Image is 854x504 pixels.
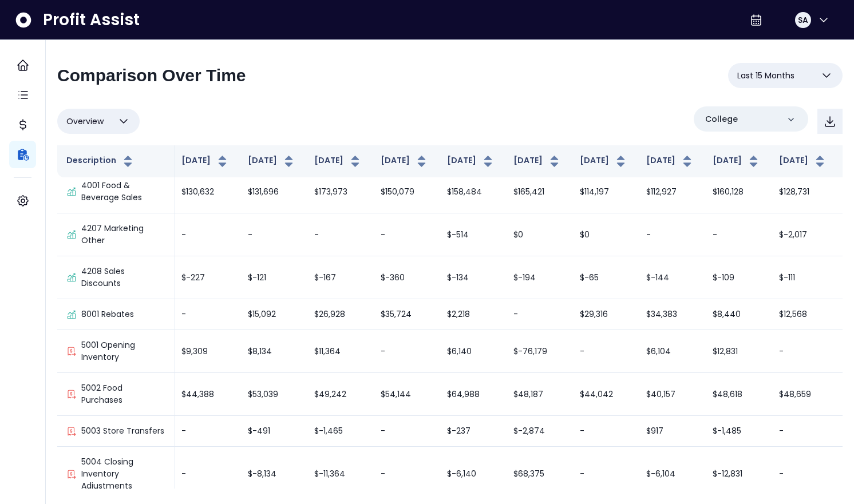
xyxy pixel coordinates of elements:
[637,299,703,330] td: $34,383
[438,256,504,299] td: $-134
[703,373,770,416] td: $48,618
[504,256,571,299] td: $-194
[770,416,836,447] td: -
[571,256,637,299] td: $-65
[571,447,637,502] td: -
[438,447,504,502] td: $-6,140
[637,373,703,416] td: $40,157
[703,416,770,447] td: $-1,485
[770,330,836,373] td: -
[438,170,504,213] td: $158,484
[637,213,703,256] td: -
[770,170,836,213] td: $128,731
[705,113,738,125] p: College
[172,373,239,416] td: $44,388
[305,416,371,447] td: $-1,465
[305,447,371,502] td: $-11,364
[770,373,836,416] td: $48,659
[779,154,827,168] button: [DATE]
[371,330,438,373] td: -
[181,154,230,168] button: [DATE]
[737,69,794,82] span: Last 15 Months
[580,154,628,168] button: [DATE]
[314,154,362,168] button: [DATE]
[770,256,836,299] td: $-111
[239,170,305,213] td: $131,696
[172,170,239,213] td: $130,632
[305,213,371,256] td: -
[438,299,504,330] td: $2,218
[504,416,571,447] td: $-2,874
[571,213,637,256] td: $0
[239,299,305,330] td: $15,092
[305,170,371,213] td: $173,973
[703,170,770,213] td: $160,128
[81,425,164,437] p: 5003 Store Transfers
[637,447,703,502] td: $-6,104
[172,330,239,373] td: $9,309
[504,170,571,213] td: $165,421
[571,373,637,416] td: $44,042
[703,447,770,502] td: $-12,831
[43,10,140,30] span: Profit Assist
[371,416,438,447] td: -
[81,308,134,320] p: 8001 Rebates
[438,416,504,447] td: $-237
[637,416,703,447] td: $917
[504,213,571,256] td: $0
[637,256,703,299] td: $-144
[703,213,770,256] td: -
[381,154,429,168] button: [DATE]
[371,447,438,502] td: -
[646,154,694,168] button: [DATE]
[703,256,770,299] td: $-109
[637,170,703,213] td: $112,927
[66,114,104,128] span: Overview
[81,382,165,406] p: 5002 Food Purchases
[239,256,305,299] td: $-121
[239,373,305,416] td: $53,039
[770,447,836,502] td: -
[305,299,371,330] td: $26,928
[239,416,305,447] td: $-491
[239,330,305,373] td: $8,134
[57,65,246,86] h2: Comparison Over Time
[371,213,438,256] td: -
[438,330,504,373] td: $6,140
[81,180,165,204] p: 4001 Food & Beverage Sales
[713,154,761,168] button: [DATE]
[371,373,438,416] td: $54,144
[66,154,135,168] button: Description
[513,154,562,168] button: [DATE]
[371,256,438,299] td: $-360
[571,170,637,213] td: $114,197
[447,154,495,168] button: [DATE]
[81,265,165,289] p: 4208 Sales Discounts
[81,223,165,247] p: 4207 Marketing Other
[172,299,239,330] td: -
[504,299,571,330] td: -
[770,213,836,256] td: $-2,017
[305,373,371,416] td: $49,242
[172,416,239,447] td: -
[248,154,296,168] button: [DATE]
[371,299,438,330] td: $35,724
[438,213,504,256] td: $-514
[239,447,305,502] td: $-8,134
[703,299,770,330] td: $8,440
[438,373,504,416] td: $64,988
[637,330,703,373] td: $6,104
[504,330,571,373] td: $-76,179
[172,447,239,502] td: -
[571,299,637,330] td: $29,316
[172,256,239,299] td: $-227
[305,330,371,373] td: $11,364
[81,456,165,492] p: 5004 Closing Inventory Adjustments
[703,330,770,373] td: $12,831
[172,213,239,256] td: -
[305,256,371,299] td: $-167
[798,14,808,26] span: SA
[239,213,305,256] td: -
[81,339,165,363] p: 5001 Opening Inventory
[571,330,637,373] td: -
